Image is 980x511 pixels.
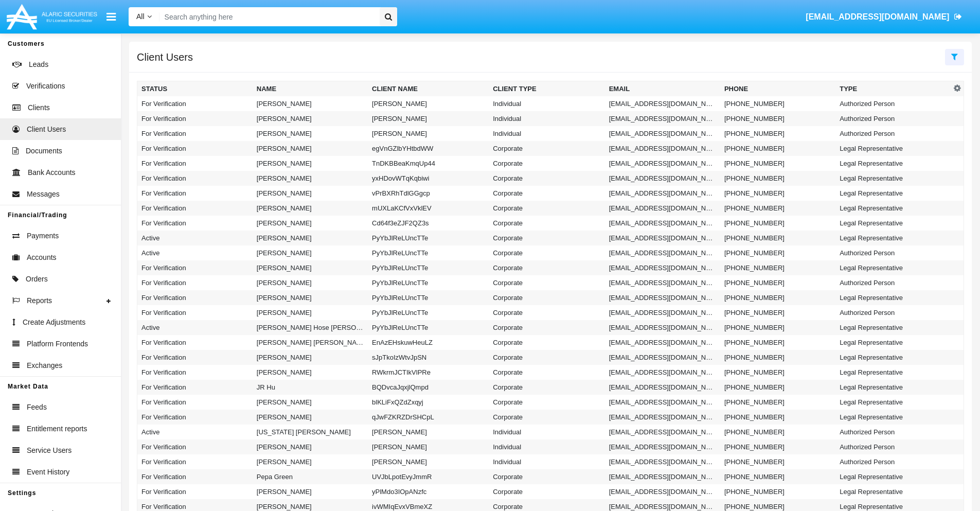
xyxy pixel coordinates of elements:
td: Pepa Green [253,469,368,484]
td: [PERSON_NAME] [253,454,368,469]
td: [EMAIL_ADDRESS][DOMAIN_NAME] [605,96,720,111]
td: Corporate [489,275,604,290]
td: PyYbJlReLUncTTe [368,260,489,275]
td: Legal Representative [835,410,951,425]
td: [PHONE_NUMBER] [720,365,835,380]
td: [PHONE_NUMBER] [720,245,835,260]
span: Verifications [26,81,65,92]
td: [PERSON_NAME] [253,275,368,290]
td: Active [137,231,253,245]
td: [PHONE_NUMBER] [720,156,835,171]
td: PyYbJlReLUncTTe [368,245,489,260]
td: [PHONE_NUMBER] [720,201,835,216]
td: Corporate [489,469,604,484]
td: Corporate [489,305,604,320]
span: Clients [28,102,50,113]
td: [PERSON_NAME] [253,96,368,111]
td: Corporate [489,484,604,499]
td: Individual [489,111,604,126]
span: All [136,12,145,21]
td: Legal Representative [835,171,951,186]
td: Individual [489,439,604,454]
td: JR Hu [253,380,368,395]
td: [PHONE_NUMBER] [720,231,835,245]
td: [US_STATE] [PERSON_NAME] [253,425,368,439]
td: Corporate [489,201,604,216]
span: Platform Frontends [27,339,88,349]
td: [PHONE_NUMBER] [720,320,835,335]
td: Legal Representative [835,335,951,350]
td: For Verification [137,260,253,275]
input: Search [159,7,376,26]
td: Corporate [489,290,604,305]
td: [EMAIL_ADDRESS][DOMAIN_NAME] [605,216,720,231]
td: [PHONE_NUMBER] [720,275,835,290]
span: Exchanges [27,360,62,371]
td: For Verification [137,201,253,216]
td: [PHONE_NUMBER] [720,141,835,156]
td: Authorized Person [835,454,951,469]
td: [EMAIL_ADDRESS][DOMAIN_NAME] [605,350,720,365]
td: Legal Representative [835,350,951,365]
td: Active [137,425,253,439]
td: [PHONE_NUMBER] [720,126,835,141]
td: [EMAIL_ADDRESS][DOMAIN_NAME] [605,141,720,156]
a: [EMAIL_ADDRESS][DOMAIN_NAME] [801,3,967,31]
td: [PERSON_NAME] [PERSON_NAME] [253,335,368,350]
td: [PERSON_NAME] [253,305,368,320]
td: Legal Representative [835,156,951,171]
td: [EMAIL_ADDRESS][DOMAIN_NAME] [605,380,720,395]
td: [PERSON_NAME] [253,410,368,425]
td: [PHONE_NUMBER] [720,171,835,186]
td: Corporate [489,245,604,260]
td: [PERSON_NAME] [368,425,489,439]
td: Legal Representative [835,320,951,335]
th: Phone [720,81,835,97]
td: Corporate [489,410,604,425]
td: Corporate [489,231,604,245]
td: [EMAIL_ADDRESS][DOMAIN_NAME] [605,126,720,141]
td: [PERSON_NAME] [253,126,368,141]
td: For Verification [137,380,253,395]
td: Individual [489,425,604,439]
td: Individual [489,96,604,111]
td: [EMAIL_ADDRESS][DOMAIN_NAME] [605,365,720,380]
td: [PHONE_NUMBER] [720,186,835,201]
td: [PHONE_NUMBER] [720,96,835,111]
td: [PERSON_NAME] [253,111,368,126]
td: For Verification [137,141,253,156]
h5: Client Users [137,53,193,61]
td: For Verification [137,96,253,111]
td: [PHONE_NUMBER] [720,350,835,365]
th: Status [137,81,253,97]
td: Authorized Person [835,111,951,126]
td: [EMAIL_ADDRESS][DOMAIN_NAME] [605,305,720,320]
td: Legal Representative [835,216,951,231]
td: [PHONE_NUMBER] [720,484,835,499]
td: blKLiFxQZdZxqyj [368,395,489,410]
td: [PERSON_NAME] [253,350,368,365]
td: [PHONE_NUMBER] [720,454,835,469]
td: PyYbJlReLUncTTe [368,231,489,245]
td: Active [137,245,253,260]
td: Legal Representative [835,290,951,305]
td: [PERSON_NAME] [253,216,368,231]
td: Corporate [489,335,604,350]
td: For Verification [137,275,253,290]
span: Reports [27,295,52,306]
td: Legal Representative [835,141,951,156]
td: [PHONE_NUMBER] [720,111,835,126]
td: Corporate [489,216,604,231]
td: For Verification [137,305,253,320]
td: yxHDovWTqKqbiwi [368,171,489,186]
td: PyYbJlReLUncTTe [368,320,489,335]
td: Authorized Person [835,245,951,260]
td: Authorized Person [835,275,951,290]
td: [PERSON_NAME] [368,111,489,126]
td: [PERSON_NAME] [253,141,368,156]
span: Entitlement reports [27,424,87,434]
td: [EMAIL_ADDRESS][DOMAIN_NAME] [605,335,720,350]
img: Logo image [5,2,99,32]
td: [EMAIL_ADDRESS][DOMAIN_NAME] [605,454,720,469]
td: Individual [489,454,604,469]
